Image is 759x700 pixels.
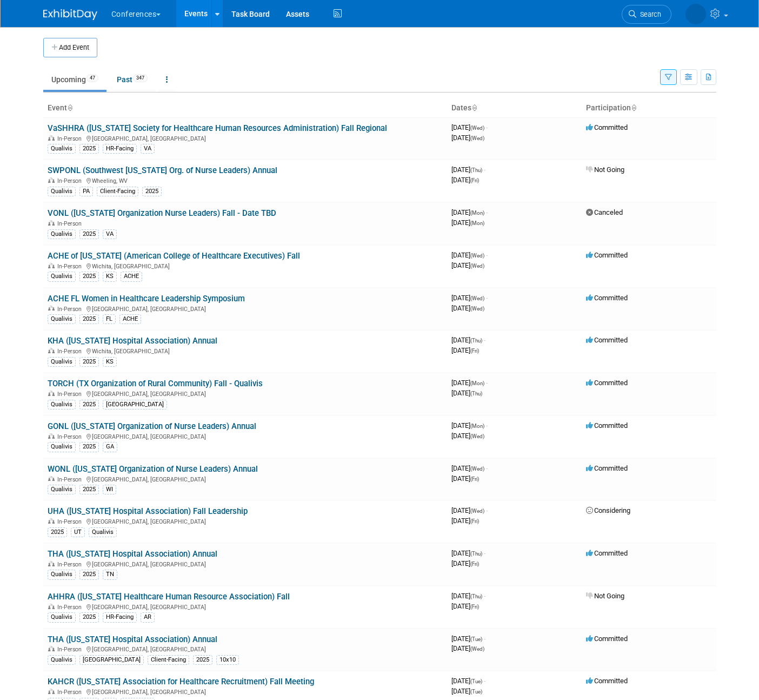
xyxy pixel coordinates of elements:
[67,103,72,112] a: Sort by Event Name
[451,602,479,610] span: [DATE]
[486,464,488,472] span: -
[48,134,443,142] div: [GEOGRAPHIC_DATA], [GEOGRAPHIC_DATA]
[57,689,85,696] span: In-Person
[586,123,628,131] span: Committed
[484,592,485,600] span: -
[103,272,117,281] div: KS
[586,464,628,472] span: Committed
[121,272,142,281] div: ACHE
[470,263,484,269] span: (Wed)
[86,74,98,82] span: 47
[451,336,485,344] span: [DATE]
[470,476,479,482] span: (Fri)
[484,166,485,174] span: -
[451,294,488,302] span: [DATE]
[48,348,55,353] img: In-Person Event
[43,69,106,90] a: Upcoming47
[48,476,55,481] img: In-Person Event
[103,400,167,410] div: [GEOGRAPHIC_DATA]
[631,103,636,112] a: Sort by Participation Type
[103,570,117,579] div: TN
[451,219,484,227] span: [DATE]
[451,517,479,525] span: [DATE]
[48,176,443,184] div: Wheeling, WV
[103,442,117,452] div: GA
[451,389,482,397] span: [DATE]
[486,294,488,302] span: -
[451,635,485,643] span: [DATE]
[622,5,671,24] a: Search
[103,144,137,154] div: HR-Facing
[470,177,479,183] span: (Fri)
[97,187,138,196] div: Client-Facing
[586,294,628,302] span: Committed
[484,677,485,685] span: -
[48,336,217,346] a: KHA ([US_STATE] Hospital Association) Annual
[484,336,485,344] span: -
[451,559,479,567] span: [DATE]
[586,379,628,387] span: Committed
[48,272,76,281] div: Qualivis
[470,391,482,397] span: (Thu)
[48,208,276,218] a: VONL ([US_STATE] Organization Nurse Leaders) Fall - Date TBD
[451,644,484,652] span: [DATE]
[586,251,628,259] span: Committed
[470,551,482,557] span: (Thu)
[470,636,482,642] span: (Tue)
[43,9,97,20] img: ExhibitDay
[48,604,55,609] img: In-Person Event
[451,134,484,142] span: [DATE]
[48,261,443,270] div: Wichita, [GEOGRAPHIC_DATA]
[470,253,484,259] span: (Wed)
[470,561,479,567] span: (Fri)
[451,304,484,312] span: [DATE]
[48,187,76,196] div: Qualivis
[451,506,488,514] span: [DATE]
[216,655,239,665] div: 10x10
[48,421,256,431] a: GONL ([US_STATE] Organization of Nurse Leaders) Annual
[103,229,117,239] div: VA
[48,379,263,388] a: TORCH (TX Organization of Rural Community) Fall - Qualivis
[79,400,99,410] div: 2025
[586,677,628,685] span: Committed
[48,389,443,398] div: [GEOGRAPHIC_DATA], [GEOGRAPHIC_DATA]
[486,421,488,430] span: -
[451,677,485,685] span: [DATE]
[48,687,443,696] div: [GEOGRAPHIC_DATA], [GEOGRAPHIC_DATA]
[48,433,55,439] img: In-Person Event
[451,379,488,387] span: [DATE]
[486,379,488,387] span: -
[57,220,85,227] span: In-Person
[486,506,488,514] span: -
[71,527,85,537] div: UT
[451,346,479,354] span: [DATE]
[103,314,116,324] div: FL
[79,272,99,281] div: 2025
[48,602,443,611] div: [GEOGRAPHIC_DATA], [GEOGRAPHIC_DATA]
[79,314,99,324] div: 2025
[103,485,116,494] div: WI
[148,655,189,665] div: Client-Facing
[451,549,485,557] span: [DATE]
[79,442,99,452] div: 2025
[48,612,76,622] div: Qualivis
[48,485,76,494] div: Qualivis
[48,635,217,644] a: THA ([US_STATE] Hospital Association) Annual
[48,646,55,651] img: In-Person Event
[141,612,155,622] div: AR
[141,144,155,154] div: VA
[57,348,85,355] span: In-Person
[470,348,479,354] span: (Fri)
[486,123,488,131] span: -
[48,464,258,474] a: WONL ([US_STATE] Organization of Nurse Leaders) Annual
[48,561,55,566] img: In-Person Event
[486,208,488,216] span: -
[142,187,162,196] div: 2025
[57,177,85,184] span: In-Person
[451,432,484,440] span: [DATE]
[636,10,661,18] span: Search
[48,135,55,141] img: In-Person Event
[48,251,300,261] a: ACHE of [US_STATE] (American College of Healthcare Executives) Fall
[48,357,76,367] div: Qualivis
[48,229,76,239] div: Qualivis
